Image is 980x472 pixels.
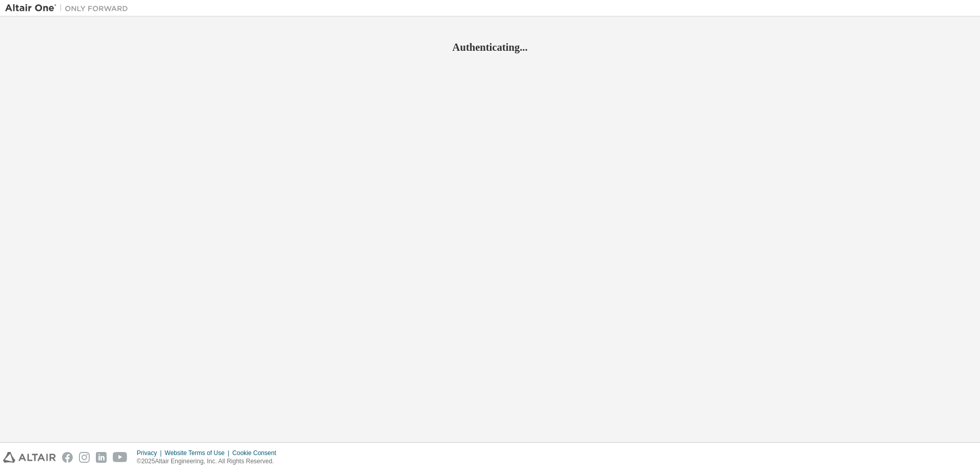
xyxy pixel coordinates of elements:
div: Website Terms of Use [165,449,232,457]
h2: Authenticating... [5,41,975,54]
img: instagram.svg [79,452,90,463]
img: linkedin.svg [96,452,107,463]
img: altair_logo.svg [3,452,56,463]
div: Privacy [137,449,165,457]
div: Cookie Consent [232,449,282,457]
img: facebook.svg [62,452,73,463]
img: Altair One [5,3,133,13]
p: © 2025 Altair Engineering, Inc. All Rights Reserved. [137,457,282,466]
img: youtube.svg [113,452,128,463]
